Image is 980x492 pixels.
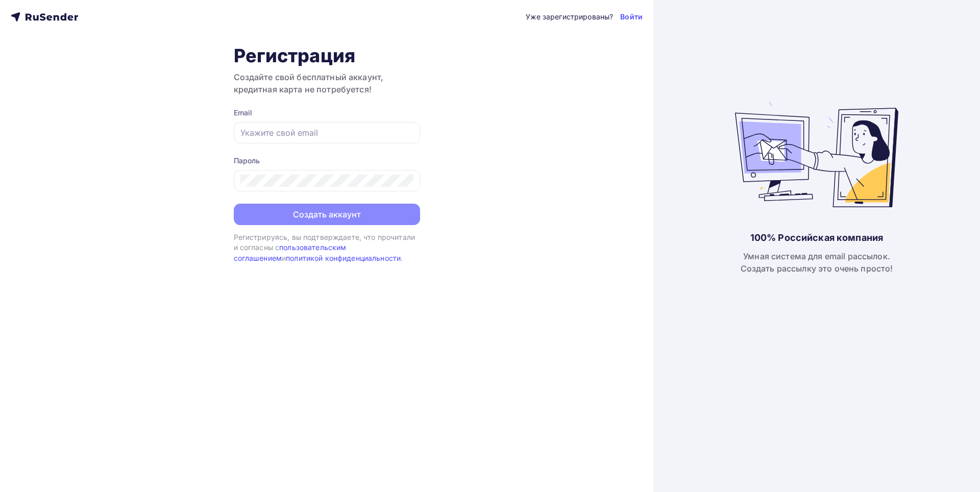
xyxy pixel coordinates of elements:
div: Регистрируясь, вы подтверждаете, что прочитали и согласны с и . [234,232,420,263]
div: Email [234,108,420,118]
div: Умная система для email рассылок. Создать рассылку это очень просто! [741,250,893,275]
h1: Регистрация [234,44,420,67]
a: политикой конфиденциальности [286,254,401,262]
div: Уже зарегистрированы? [526,12,613,22]
a: Войти [620,12,643,22]
input: Укажите свой email [240,127,413,139]
h3: Создайте свой бесплатный аккаунт, кредитная карта не потребуется! [234,71,420,95]
div: Пароль [234,156,420,166]
button: Создать аккаунт [234,204,420,225]
a: пользовательским соглашением [234,243,347,262]
div: 100% Российская компания [750,232,883,244]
